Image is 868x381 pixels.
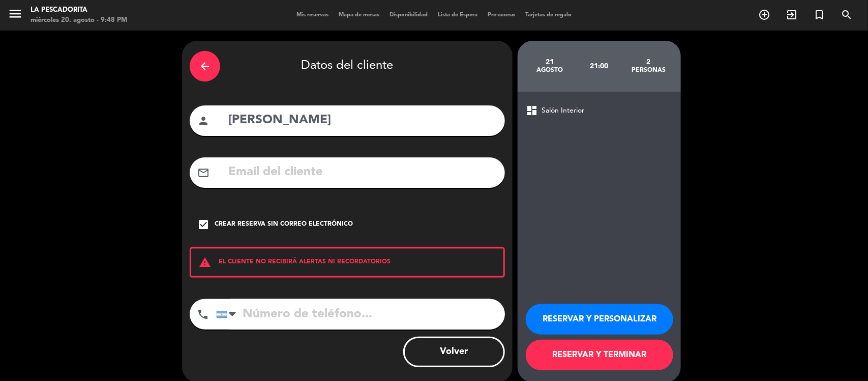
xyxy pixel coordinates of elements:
div: miércoles 20. agosto - 9:48 PM [31,15,127,25]
div: Crear reserva sin correo electrónico [215,220,353,230]
button: menu [8,6,23,25]
div: La Pescadorita [31,5,127,15]
div: 21:00 [575,48,624,84]
i: menu [8,6,23,21]
span: dashboard [526,104,538,117]
i: check_box [197,219,209,231]
input: Número de teléfono... [216,299,505,330]
div: 2 [624,58,673,66]
i: warning [191,256,219,268]
i: search [841,9,853,21]
button: Volver [403,337,505,367]
div: Argentina: +54 [217,300,240,329]
i: mail_outline [197,167,209,179]
i: exit_to_app [786,9,798,21]
button: RESERVAR Y TERMINAR [526,340,673,370]
div: 21 [525,58,575,66]
i: person [197,115,209,127]
span: Pre-acceso [483,12,520,18]
i: add_circle_outline [758,9,770,21]
span: Mis reservas [291,12,334,18]
button: RESERVAR Y PERSONALIZAR [526,304,673,335]
div: personas [624,66,673,74]
i: arrow_back [199,60,211,72]
span: Disponibilidad [384,12,433,18]
input: Nombre del cliente [227,110,497,131]
div: agosto [525,66,575,74]
input: Email del cliente [227,162,497,183]
span: Tarjetas de regalo [520,12,577,18]
span: Lista de Espera [433,12,483,18]
span: Salón Interior [542,105,584,117]
span: Mapa de mesas [334,12,384,18]
div: Datos del cliente [190,48,505,84]
div: EL CLIENTE NO RECIBIRÁ ALERTAS NI RECORDATORIOS [190,247,505,278]
i: phone [197,308,209,320]
i: turned_in_not [813,9,825,21]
